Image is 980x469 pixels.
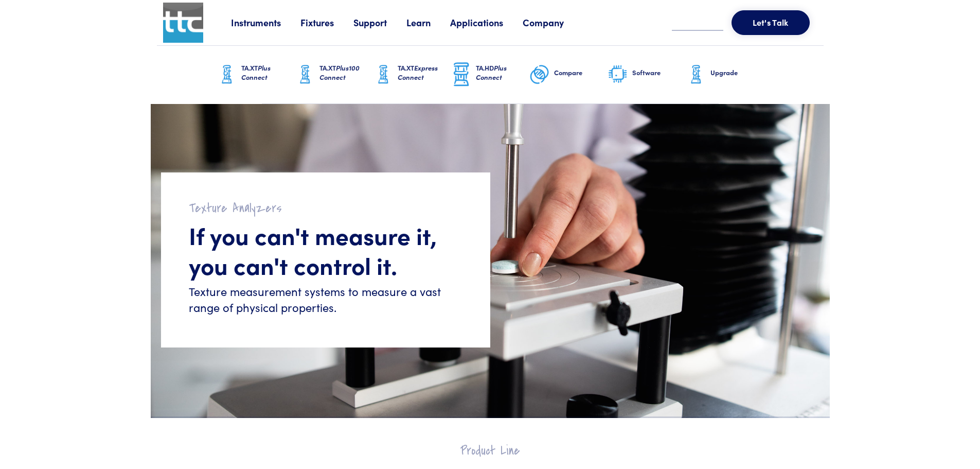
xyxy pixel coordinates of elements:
[373,46,451,103] a: TA.XTExpress Connect
[217,62,237,88] img: ta-xt-graphic.png
[476,63,507,82] span: Plus Connect
[398,63,438,82] span: Express Connect
[373,62,394,88] img: ta-xt-graphic.png
[529,46,608,103] a: Compare
[295,46,373,103] a: TA.XTPlus100 Connect
[732,10,810,35] button: Let's Talk
[319,63,360,82] span: Plus100 Connect
[686,62,706,88] img: ta-xt-graphic.png
[608,64,628,85] img: software-graphic.png
[182,443,799,459] h2: Product Line
[300,16,353,29] a: Fixtures
[295,62,315,88] img: ta-xt-graphic.png
[451,46,529,103] a: TA.HDPlus Connect
[189,200,462,216] h2: Texture Analyzers
[476,63,529,82] h6: TA.HD
[710,68,764,77] h6: Upgrade
[241,63,295,82] h6: TA.XT
[451,61,472,88] img: ta-hd-graphic.png
[608,46,686,103] a: Software
[241,63,271,82] span: Plus Connect
[189,284,462,316] h6: Texture measurement systems to measure a vast range of physical properties.
[450,16,523,29] a: Applications
[406,16,450,29] a: Learn
[529,62,550,88] img: compare-graphic.png
[217,46,295,103] a: TA.XTPlus Connect
[163,3,203,43] img: ttc_logo_1x1_v1.0.png
[189,220,462,280] h1: If you can't measure it, you can't control it.
[353,16,406,29] a: Support
[686,46,764,103] a: Upgrade
[632,68,686,77] h6: Software
[319,63,373,82] h6: TA.XT
[231,16,300,29] a: Instruments
[554,68,608,77] h6: Compare
[398,63,451,82] h6: TA.XT
[523,16,583,29] a: Company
